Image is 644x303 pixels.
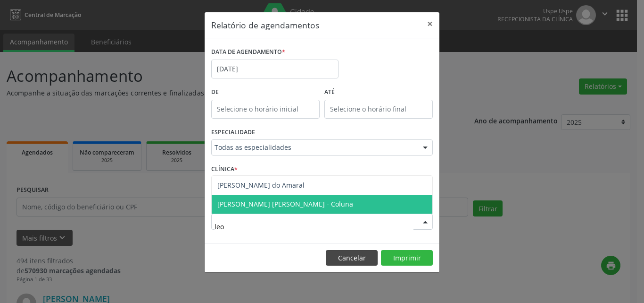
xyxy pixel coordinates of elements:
[421,12,439,35] button: Close
[211,60,339,78] input: Selecione uma data ou intervalo
[211,19,319,31] h5: Relatório de agendamentos
[215,143,413,152] span: Todas as especialidades
[217,199,353,208] span: [PERSON_NAME] [PERSON_NAME] - Coluna
[326,250,378,266] button: Cancelar
[211,85,320,100] label: De
[381,250,433,266] button: Imprimir
[324,100,433,119] input: Selecione o horário final
[215,217,413,236] input: Selecione um profissional
[324,85,433,100] label: ATÉ
[211,45,285,60] label: DATA DE AGENDAMENTO
[211,100,320,119] input: Selecione o horário inicial
[217,181,305,190] span: [PERSON_NAME] do Amaral
[211,125,255,140] label: ESPECIALIDADE
[211,162,238,177] label: CLÍNICA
